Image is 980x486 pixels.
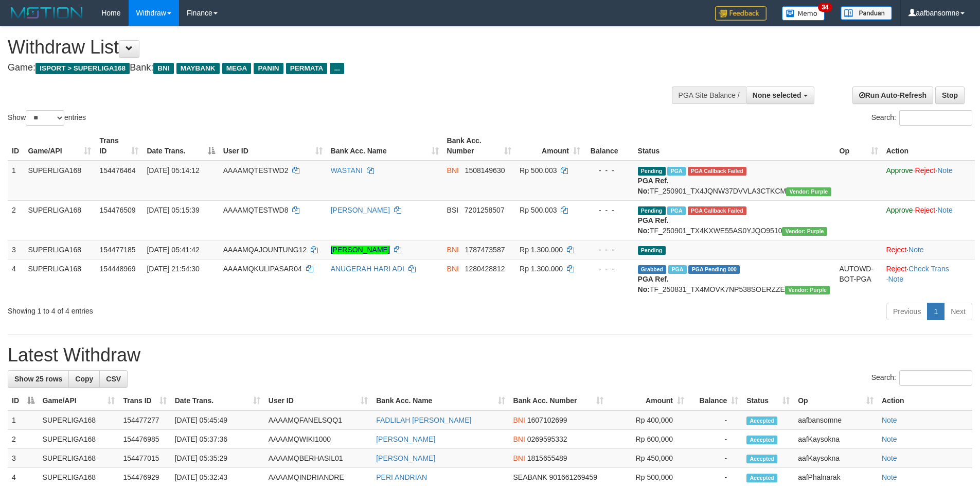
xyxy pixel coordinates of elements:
[634,259,835,299] td: TF_250831_TX4MOVK7NP538SOERZZE
[715,6,767,21] img: Feedback.jpg
[465,206,505,214] span: Copy 7201258507 to clipboard
[638,206,666,215] span: Pending
[584,131,634,161] th: Balance
[75,375,93,383] span: Copy
[908,246,924,254] a: Note
[443,131,515,161] th: Bank Acc. Number: activate to sort column ascending
[638,246,666,255] span: Pending
[935,86,965,104] a: Stop
[8,391,39,410] th: ID: activate to sort column descending
[899,110,972,126] input: Search:
[99,206,135,214] span: 154476509
[171,449,264,468] td: [DATE] 05:35:29
[223,206,289,214] span: AAAAMQTESTWD8
[882,416,897,424] a: Note
[331,166,363,175] a: WASTANI
[634,200,835,240] td: TF_250901_TX4KXWE55AS0YJQO9510
[254,63,283,74] span: PANIN
[886,303,928,320] a: Previous
[527,416,567,424] span: Copy 1607102699 to clipboard
[331,206,390,214] a: [PERSON_NAME]
[886,206,913,214] a: Approve
[509,391,608,410] th: Bank Acc. Number: activate to sort column ascending
[667,167,685,176] span: Marked by aafmaleo
[331,246,390,254] a: [PERSON_NAME]
[882,161,975,201] td: · ·
[608,449,688,468] td: Rp 450,000
[26,110,64,126] select: Showentries
[223,166,289,175] span: AAAAMQTESTWD2
[937,206,953,214] a: Note
[39,410,119,430] td: SUPERLIGA168
[688,391,742,410] th: Balance: activate to sort column ascending
[171,430,264,449] td: [DATE] 05:37:36
[878,391,972,410] th: Action
[882,259,975,299] td: · ·
[447,265,459,273] span: BNI
[794,430,878,449] td: aafKaysokna
[147,246,199,254] span: [DATE] 05:41:42
[8,370,69,388] a: Show 25 rows
[688,265,740,274] span: PGA Pending
[841,6,892,20] img: panduan.png
[95,131,142,161] th: Trans ID: activate to sort column ascending
[8,63,643,73] h4: Game: Bank:
[638,275,669,293] b: PGA Ref. No:
[24,200,95,240] td: SUPERLIGA168
[286,63,328,74] span: PERMATA
[882,435,897,443] a: Note
[520,206,557,214] span: Rp 500.003
[372,391,509,410] th: Bank Acc. Name: activate to sort column ascending
[99,265,135,273] span: 154448969
[8,449,39,468] td: 3
[794,410,878,430] td: aafbansomne
[746,86,814,104] button: None selected
[8,259,24,299] td: 4
[222,63,252,74] span: MEGA
[589,165,630,176] div: - - -
[376,416,471,424] a: FADLILAH [PERSON_NAME]
[746,436,777,444] span: Accepted
[786,187,831,196] span: Vendor URL: https://trx4.1velocity.biz
[667,206,685,215] span: Marked by aafmaleo
[39,391,119,410] th: Game/API: activate to sort column ascending
[688,449,742,468] td: -
[888,275,903,283] a: Note
[638,167,666,176] span: Pending
[147,166,199,175] span: [DATE] 05:14:12
[852,86,933,104] a: Run Auto-Refresh
[794,391,878,410] th: Op: activate to sort column ascending
[520,246,563,254] span: Rp 1.300.000
[520,265,563,273] span: Rp 1.300.000
[794,449,878,468] td: aafKaysokna
[376,454,435,462] a: [PERSON_NAME]
[835,259,882,299] td: AUTOWD-BOT-PGA
[746,474,777,482] span: Accepted
[99,370,128,388] a: CSV
[513,454,525,462] span: BNI
[908,265,949,273] a: Check Trans
[882,200,975,240] td: · ·
[886,265,907,273] a: Reject
[527,435,567,443] span: Copy 0269595332 to clipboard
[589,264,630,274] div: - - -
[882,131,975,161] th: Action
[447,166,459,175] span: BNI
[589,205,630,215] div: - - -
[549,473,597,481] span: Copy 901661269459 to clipboard
[634,161,835,201] td: TF_250901_TX4JQNW37DVVLA3CTKCM
[638,177,669,195] b: PGA Ref. No:
[119,430,170,449] td: 154476985
[672,86,746,104] div: PGA Site Balance /
[688,206,746,215] span: PGA Error
[24,240,95,259] td: SUPERLIGA168
[520,166,557,175] span: Rp 500.003
[147,206,199,214] span: [DATE] 05:15:39
[634,131,835,161] th: Status
[14,375,62,383] span: Show 25 rows
[871,370,972,386] label: Search:
[927,303,945,320] a: 1
[99,166,135,175] span: 154476464
[99,246,135,254] span: 154477185
[465,246,505,254] span: Copy 1787473587 to clipboard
